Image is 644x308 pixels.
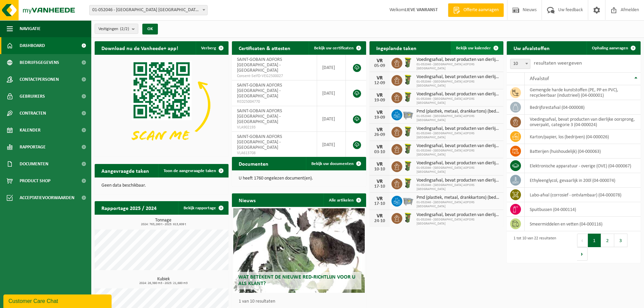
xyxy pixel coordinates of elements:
[462,7,500,14] span: Offerte aanvragen
[525,85,641,100] td: gemengde harde kunststoffen (PE, PP en PVC), recycleerbaar (industrieel) (04-000001)
[237,125,311,130] span: VLA902193
[20,105,46,122] span: Contracten
[317,80,346,106] td: [DATE]
[373,64,386,68] div: 05-09
[317,55,346,80] td: [DATE]
[525,173,641,188] td: ethyleenglycol, gevaarlijk in 200l (04-000074)
[20,172,50,189] span: Product Shop
[3,293,113,308] iframe: chat widget
[416,183,500,191] span: 01-052046 - [GEOGRAPHIC_DATA] ADFORS [GEOGRAPHIC_DATA]
[20,139,46,156] span: Rapportage
[416,195,500,200] span: Pmd (plastiek, metaal, drankkartons) (bedrijven)
[402,109,414,120] img: WB-2500-GAL-GY-01
[402,91,414,103] img: WB-0060-HPE-GN-50
[237,73,311,79] span: Consent-SelfD-VEG2500027
[20,37,45,54] span: Dashboard
[577,234,588,247] button: Previous
[95,55,229,155] img: Download de VHEPlus App
[588,234,601,247] button: 1
[601,234,614,247] button: 2
[416,63,500,71] span: 01-052046 - [GEOGRAPHIC_DATA] ADFORS [GEOGRAPHIC_DATA]
[20,122,41,139] span: Kalender
[525,144,641,159] td: batterijen (huishoudelijk) (04-000063)
[20,71,59,88] span: Contactpersonen
[402,160,414,172] img: WB-0060-HPE-GN-50
[373,93,386,98] div: VR
[237,134,282,150] span: SAINT-GOBAIN ADFORS [GEOGRAPHIC_DATA] - [GEOGRAPHIC_DATA]
[448,3,504,17] a: Offerte aanvragen
[510,233,556,261] div: 1 tot 10 van 22 resultaten
[20,189,74,206] span: Acceptatievoorwaarden
[525,115,641,129] td: voedingsafval, bevat producten van dierlijke oorsprong, onverpakt, categorie 3 (04-000024)
[237,109,282,124] span: SAINT-GOBAIN ADFORS [GEOGRAPHIC_DATA] - [GEOGRAPHIC_DATA]
[20,156,48,172] span: Documenten
[239,176,359,181] p: U heeft 1760 ongelezen document(en).
[416,166,500,174] span: 01-052046 - [GEOGRAPHIC_DATA] ADFORS [GEOGRAPHIC_DATA]
[373,115,386,120] div: 19-09
[402,126,414,137] img: WB-0060-HPE-GN-50
[525,217,641,231] td: smeermiddelen en vetten (04-000116)
[416,126,500,132] span: Voedingsafval, bevat producten van dierlijke oorsprong, onverpakt, categorie 3
[95,41,185,54] h2: Download nu de Vanheede+ app!
[98,223,229,226] span: 2024: 763,260 t - 2025: 613,609 t
[405,7,438,13] strong: LIEVE VANRANST
[120,27,129,31] count: (2/2)
[89,5,208,15] span: 01-052046 - SAINT-GOBAIN ADFORS BELGIUM - BUGGENHOUT
[178,201,228,215] a: Bekijk rapportage
[577,247,588,261] button: Next
[98,24,129,34] span: Vestigingen
[158,164,228,177] a: Toon de aangevraagde taken
[402,195,414,206] img: WB-2500-GAL-GY-01
[373,150,386,155] div: 03-10
[614,234,627,247] button: 3
[237,83,282,99] span: SAINT-GOBAIN ADFORS [GEOGRAPHIC_DATA] - [GEOGRAPHIC_DATA]
[90,5,207,15] span: 01-052046 - SAINT-GOBAIN ADFORS BELGIUM - BUGGENHOUT
[592,46,628,50] span: Ophaling aanvragen
[311,162,354,166] span: Bekijk uw documenten
[402,177,414,189] img: WB-0060-HPE-GN-50
[456,46,491,50] span: Bekijk uw kalender
[373,81,386,86] div: 12-09
[402,143,414,155] img: WB-0060-HPE-GN-50
[525,188,641,202] td: labo-afval (corrosief - ontvlambaar) (04-000078)
[373,162,386,167] div: VR
[101,183,222,188] p: Geen data beschikbaar.
[530,76,549,81] span: Afvalstof
[373,75,386,81] div: VR
[373,213,386,219] div: VR
[534,61,582,66] label: resultaten weergeven
[369,41,423,54] h2: Ingeplande taken
[20,88,45,105] span: Gebruikers
[416,218,500,226] span: 01-052046 - [GEOGRAPHIC_DATA] ADFORS [GEOGRAPHIC_DATA]
[237,150,311,156] span: VLA613708
[238,275,355,286] span: Wat betekent de nieuwe RED-richtlijn voor u als klant?
[373,202,386,206] div: 17-10
[525,202,641,217] td: spuitbussen (04-000114)
[373,133,386,137] div: 26-09
[416,178,500,183] span: Voedingsafval, bevat producten van dierlijke oorsprong, onverpakt, categorie 3
[306,157,365,170] a: Bekijk uw documenten
[373,127,386,133] div: VR
[233,208,364,293] a: Wat betekent de nieuwe RED-richtlijn voor u als klant?
[373,179,386,184] div: VR
[416,97,500,105] span: 01-052046 - [GEOGRAPHIC_DATA] ADFORS [GEOGRAPHIC_DATA]
[373,167,386,172] div: 10-10
[239,299,362,304] p: 1 van 10 resultaten
[451,41,503,55] a: Bekijk uw kalender
[20,54,59,71] span: Bedrijfsgegevens
[317,106,346,132] td: [DATE]
[416,132,500,140] span: 01-052046 - [GEOGRAPHIC_DATA] ADFORS [GEOGRAPHIC_DATA]
[402,74,414,86] img: WB-0060-HPE-GN-50
[373,144,386,150] div: VR
[402,212,414,223] img: WB-0060-HPE-GN-50
[525,129,641,144] td: karton/papier, los (bedrijven) (04-000026)
[232,157,275,170] h2: Documenten
[416,109,500,114] span: Pmd (plastiek, metaal, drankkartons) (bedrijven)
[373,184,386,189] div: 17-10
[373,219,386,223] div: 24-10
[232,193,262,207] h2: Nieuws
[95,201,163,214] h2: Rapportage 2025 / 2024
[95,24,138,34] button: Vestigingen(2/2)
[510,59,530,69] span: 10
[314,46,354,50] span: Bekijk uw certificaten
